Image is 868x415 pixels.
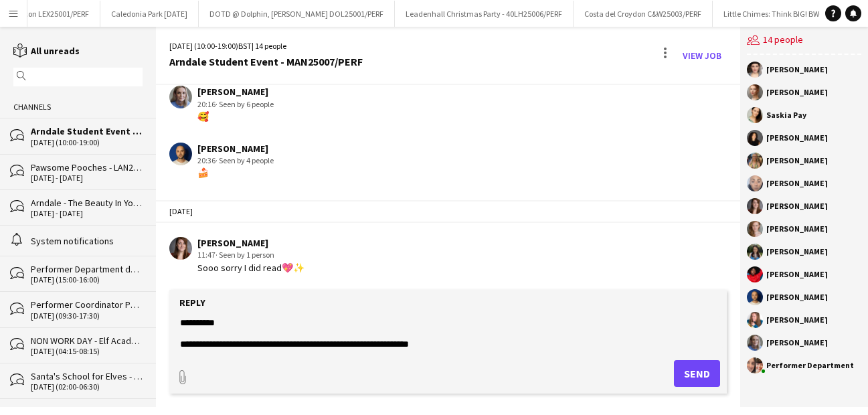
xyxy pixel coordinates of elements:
div: [PERSON_NAME] [766,339,828,347]
div: 11:47 [197,249,305,261]
div: Sooo sorry I did read💖✨ [197,262,305,274]
div: [DATE] (09:30-17:30) [31,311,143,321]
span: BST [238,41,252,51]
button: DOTD @ Dolphin, [PERSON_NAME] DOL25001/PERF [199,1,395,27]
div: [DATE] (15:00-16:00) [31,275,143,284]
div: [PERSON_NAME] [766,293,828,301]
button: Costa del Croydon C&W25003/PERF [574,1,713,27]
div: [DATE] (10:00-19:00) [31,138,143,147]
span: · Seen by 6 people [215,99,274,109]
div: [PERSON_NAME] [766,248,828,256]
div: Saskia Pay [766,111,806,119]
a: All unreads [13,45,80,57]
div: [PERSON_NAME] [766,202,828,210]
div: Performer Department [766,361,854,369]
div: 14 people [747,27,861,55]
span: · Seen by 4 people [215,155,274,165]
div: [DATE] (04:15-08:15) [31,347,143,356]
div: Santa's School for Elves - NOT A WORK DAY - Comms Chat [31,370,143,382]
button: Caledonia Park [DATE] [100,1,199,27]
label: Reply [179,297,205,309]
div: [DATE] (02:00-06:30) [31,382,143,392]
div: Arndale Student Event - MAN25007/PERF [169,56,363,68]
div: Arndale - The Beauty In You - MAN25006/PERF [31,197,143,209]
div: NON WORK DAY - Elf Academy Metrocentre MET24001 [31,335,143,347]
button: Leadenhall Christmas Party - 40LH25006/PERF [395,1,574,27]
div: [DATE] - [DATE] [31,209,143,218]
div: [PERSON_NAME] [766,134,828,142]
div: 🥰 [197,110,274,122]
button: Send [674,360,720,387]
div: [PERSON_NAME] [766,157,828,165]
div: System notifications [31,235,143,247]
div: [PERSON_NAME] [197,143,274,155]
div: Performer Department dummy job - for comms use [31,263,143,275]
div: Arndale Student Event - MAN25007/PERF [31,125,143,137]
div: Pawsome Pooches - LAN25003/PERF [31,161,143,173]
span: · Seen by 1 person [215,250,274,260]
div: Performer Coordinator PERF320 [31,299,143,311]
div: [PERSON_NAME] [197,237,305,249]
a: View Job [677,45,727,66]
div: [DATE] - [DATE] [31,173,143,183]
div: [DATE] (10:00-19:00) | 14 people [169,40,363,52]
div: [PERSON_NAME] [197,86,274,98]
div: 20:16 [197,98,274,110]
div: [PERSON_NAME] [766,270,828,278]
div: [PERSON_NAME] [766,66,828,74]
div: [DATE] [156,200,740,223]
div: [PERSON_NAME] [766,225,828,233]
div: 🍰 [197,167,274,179]
div: 20:36 [197,155,274,167]
div: [PERSON_NAME] [766,316,828,324]
div: [PERSON_NAME] [766,88,828,96]
div: [PERSON_NAME] [766,179,828,187]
